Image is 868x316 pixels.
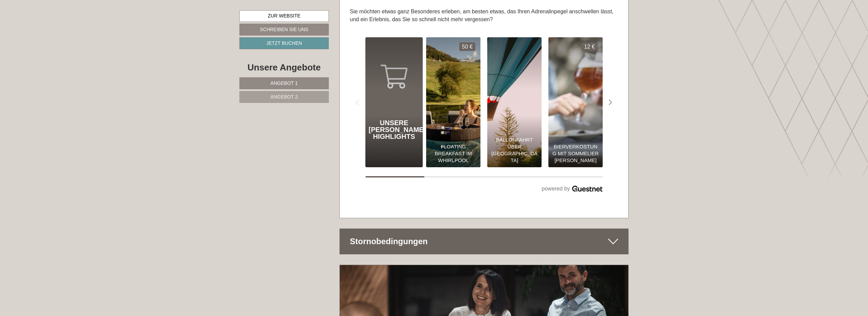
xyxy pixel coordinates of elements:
[239,61,329,74] div: Unsere Angebote
[459,42,475,51] div: 50 €
[270,94,298,100] span: Angebot 2
[340,229,629,254] div: Stornobedingungen
[350,8,618,24] p: Sie möchten etwas ganz Besonderes erleben, am besten etwas, das Ihren Adrenalinpegel anschwellen ...
[487,37,542,167] div: ">
[603,95,618,110] div: Next slide
[369,119,420,140] div: Unsere [PERSON_NAME] Highlights
[484,176,543,177] button: Carousel Page 3
[548,37,603,167] div: ">
[426,37,480,167] div: ">
[487,37,542,167] img: 65f2a9664bdf01.png
[545,37,606,167] a: 12 €">Bierverkostung mit Sommelier [PERSON_NAME]
[365,176,603,177] div: Carousel Pagination
[365,184,603,194] div: powered by Guestnet
[423,37,484,167] a: 50 €">Floating Breakfast im Whirlpool
[430,143,477,164] div: Floating Breakfast im Whirlpool
[270,80,298,86] span: Angebot 1
[350,95,365,110] div: Previous slide
[491,136,538,164] div: Ballonfahrt über [GEOGRAPHIC_DATA]
[546,31,605,174] img: 65def3a703c4bAlexFilz-7006.jpg
[239,24,329,36] a: Schreiben Sie uns
[582,42,598,51] div: 12 €
[424,176,484,177] button: Carousel Page 2
[239,37,329,49] a: Jetzt buchen
[552,143,599,164] div: Bierverkostung mit Sommelier [PERSON_NAME]
[543,176,603,177] button: Carousel Page 4
[426,37,480,167] img: 68667da6e4ce2TTNicoloDalleMolleTerentnerhofSpring202539.jpg
[239,10,329,22] a: Zur Website
[365,176,425,177] button: Carousel Page 1 (Current Slide)
[484,37,545,167] a: ">Ballonfahrt über [GEOGRAPHIC_DATA]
